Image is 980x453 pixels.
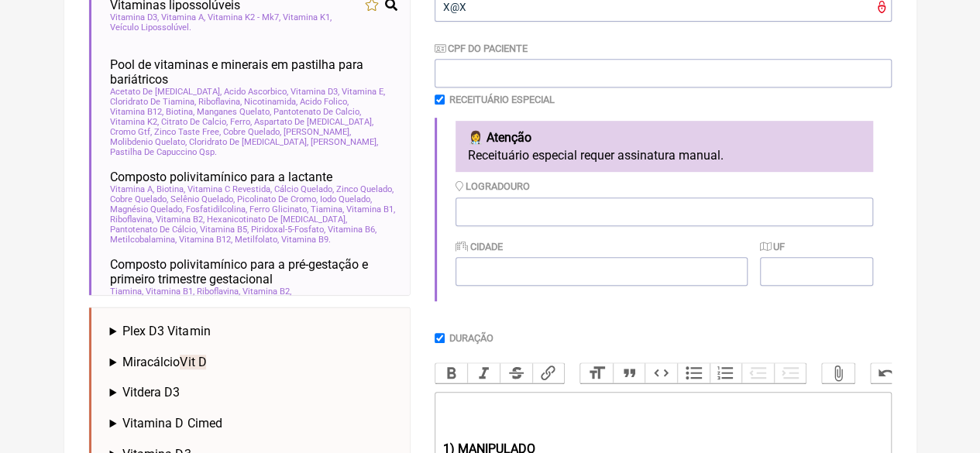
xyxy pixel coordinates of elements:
span: Vitdera D3 [122,385,180,400]
span: Tiamina, Vitamina B1 [311,204,395,214]
span: Pastilha De Capuccino Qsp [110,147,217,157]
span: Riboflavina, Vitamina B2 [110,214,205,225]
button: Increase Level [774,363,806,383]
span: Picolinato De Cromo [237,194,318,204]
span: Vitamina D3 [291,87,339,97]
span: Fosfatidilcolina [186,204,247,214]
button: Bullets [677,363,710,383]
button: Strikethrough [500,363,532,383]
span: Cálcio Quelado [274,184,334,194]
span: Molibdenio Quelato [110,137,187,147]
span: Pantotenato De Calcio [273,107,361,117]
span: [PERSON_NAME] [284,127,351,137]
span: Zinco Quelado [336,184,394,194]
span: Riboflavina, Vitamina B2 [197,287,291,297]
span: Vitamina E [342,87,385,97]
span: Riboflavina [198,97,242,107]
span: Vitamina A [110,184,154,194]
span: Pool de vitaminas e minerais em pastilha para bariátricos [110,57,397,87]
span: Pantotenato De Cálcio, Vitamina B5 [110,225,249,235]
h4: 👩‍⚕️ Atenção [468,130,861,145]
span: Cromo Gtf [110,127,152,137]
span: Composto polivitamínico para a lactante [110,170,332,184]
summary: Vitdera D3 [110,385,397,400]
label: Receituário Especial [449,94,555,105]
span: Vitamina K2 - Mk7 [208,12,280,22]
span: Vitamina D Cimed [122,416,222,431]
span: Manganes Quelato [197,107,271,117]
span: Acetato De [MEDICAL_DATA] [110,87,222,97]
span: Acido Folico [300,97,349,107]
summary: MiracálcioVit D [110,355,397,369]
button: Numbers [710,363,742,383]
button: Undo [871,363,903,383]
span: Composto polivitamínico para a pré-gestação e primeiro trimestre gestacional [110,257,397,287]
label: Logradouro [456,180,530,192]
span: Metilcobalamina, Vitamina B12 [110,235,232,245]
summary: Plex D3 Vitamin [110,324,397,338]
span: Magnésio Quelado [110,204,184,214]
span: Vitamina D3 [110,12,159,22]
span: Nicotinamida [244,97,297,107]
button: Decrease Level [741,363,774,383]
span: Vitamina B12 [110,107,163,117]
span: Miracálcio [122,355,206,369]
span: Zinco Taste Free [154,127,221,137]
span: Cobre Quelado [110,194,168,204]
span: Vit D [180,355,206,369]
button: Quote [613,363,645,383]
span: Selênio Quelado [170,194,235,204]
span: Vitamina K1 [283,12,332,22]
span: Hexanicotinato De [MEDICAL_DATA] [207,214,347,225]
button: Italic [467,363,500,383]
span: Metilfolato, Vitamina B9 [235,235,331,245]
button: Attach Files [822,363,854,383]
p: Receituário especial requer assinatura manual. [468,148,861,163]
span: Veículo Lipossolúvel [110,22,191,33]
span: [PERSON_NAME] [311,137,378,147]
span: Citrato De Calcio [161,117,228,127]
span: Vitamina A [161,12,205,22]
button: Link [532,363,565,383]
span: Biotina [156,184,185,194]
button: Bold [435,363,468,383]
span: Biotina [166,107,194,117]
summary: Vitamina D Cimed [110,416,397,431]
button: Code [645,363,677,383]
span: Cloridrato De [MEDICAL_DATA] [189,137,308,147]
label: CPF do Paciente [435,43,528,54]
span: Aspartato De [MEDICAL_DATA] [254,117,373,127]
span: Ferro [230,117,252,127]
span: Iodo Quelado [320,194,372,204]
span: Vitamina K2 [110,117,159,127]
span: Acido Ascorbico [224,87,288,97]
span: Ferro Glicinato [249,204,308,214]
span: Tiamina, Vitamina B1 [110,287,194,297]
span: Cobre Quelado [223,127,281,137]
button: Heading [580,363,613,383]
label: Cidade [456,241,503,252]
span: Vitamina C Revestida [187,184,272,194]
span: Piridoxal-5-Fosfato, Vitamina B6 [251,225,377,235]
span: Cloridrato De Tiamina [110,97,196,107]
label: Duração [449,332,493,344]
label: UF [760,241,785,252]
span: Plex D3 Vitamin [122,324,210,338]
